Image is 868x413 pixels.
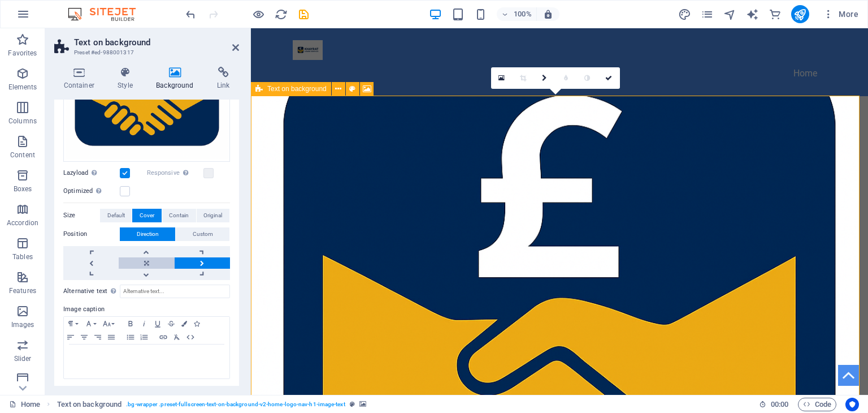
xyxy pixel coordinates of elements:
[543,9,553,19] i: On resize automatically adjust zoom level to fit chosen device.
[124,317,137,330] button: Bold (Ctrl+B)
[63,303,230,316] label: Image caption
[100,317,118,330] button: Font Size
[497,7,537,21] button: 100%
[11,320,34,329] p: Images
[63,209,100,222] label: Size
[577,67,598,89] a: Greyscale
[297,7,310,21] button: save
[274,7,288,21] button: reload
[8,49,37,58] p: Favorites
[12,252,33,261] p: Tables
[184,8,197,21] i: Undo: change_background_size (Ctrl+Z)
[251,7,265,21] button: Click here to leave preview mode and continue editing
[769,7,782,21] button: commerce
[10,150,35,160] p: Content
[701,7,714,21] button: pages
[798,398,836,411] button: Code
[57,398,366,411] nav: breadcrumb
[63,166,120,180] label: Lazyload
[723,7,737,21] button: navigator
[137,227,159,241] span: Direction
[157,330,170,344] button: Insert Link
[120,227,175,241] button: Direction
[678,7,692,21] button: design
[132,209,161,222] button: Cover
[678,8,691,21] i: Design (Ctrl+Alt+Y)
[140,209,154,222] span: Cover
[124,330,137,344] button: Unordered List
[193,227,213,241] span: Custom
[14,354,32,363] p: Slider
[176,227,229,241] button: Custom
[170,330,184,344] button: Clear Formatting
[267,85,327,92] span: Text on background
[162,209,196,222] button: Contain
[746,7,759,21] button: text_generator
[91,330,105,344] button: Align Right
[818,5,863,23] button: More
[151,317,164,330] button: Underline (Ctrl+U)
[74,37,239,48] h2: Text on background
[598,67,620,89] a: Confirm ( Ctrl ⏎ )
[723,8,736,21] i: Navigator
[746,8,759,21] i: AI Writer
[823,8,858,20] span: More
[771,398,788,411] span: 00 00
[108,67,147,91] h4: Style
[8,117,37,126] p: Columns
[178,317,190,330] button: Colors
[491,67,513,89] a: Select files from the file manager, stock photos, or upload file(s)
[190,317,203,330] button: Icons
[793,8,806,21] i: Publish
[126,398,345,411] span: . bg-wrapper .preset-fullscreen-text-on-background-v2-home-logo-nav-h1-image-text
[74,48,216,58] h3: Preset #ed-988001317
[120,285,230,298] input: Alternative text...
[803,398,831,411] span: Code
[137,330,151,344] button: Ordered List
[54,67,108,91] h4: Container
[184,7,197,21] button: undo
[759,398,789,411] h6: Session time
[77,330,91,344] button: Align Center
[769,8,782,21] i: Commerce
[350,401,355,407] i: This element is a customizable preset
[105,330,118,344] button: Align Justify
[8,83,37,92] p: Elements
[534,67,555,89] a: Change orientation
[63,184,120,198] label: Optimized
[147,67,208,91] h4: Background
[845,398,859,411] button: Usercentrics
[513,67,534,89] a: Crop mode
[64,317,82,330] button: Paragraph Format
[137,317,151,330] button: Italic (Ctrl+I)
[9,286,36,295] p: Features
[203,209,222,222] span: Original
[555,67,577,89] a: Blur
[169,209,189,222] span: Contain
[359,401,366,407] i: This element contains a background
[184,330,197,344] button: HTML
[64,330,77,344] button: Align Left
[65,7,150,21] img: Editor Logo
[63,227,120,241] label: Position
[514,7,532,21] h6: 100%
[779,400,780,408] span: :
[100,209,132,222] button: Default
[297,8,310,21] i: Save (Ctrl+S)
[791,5,809,23] button: publish
[7,218,38,227] p: Accordion
[14,184,32,193] p: Boxes
[107,209,125,222] span: Default
[197,209,229,222] button: Original
[701,8,714,21] i: Pages (Ctrl+Alt+S)
[9,398,40,411] a: Click to cancel selection. Double-click to open Pages
[147,166,203,180] label: Responsive
[57,398,122,411] span: Click to select. Double-click to edit
[82,317,100,330] button: Font Family
[164,317,178,330] button: Strikethrough
[207,67,239,91] h4: Link
[63,285,120,298] label: Alternative text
